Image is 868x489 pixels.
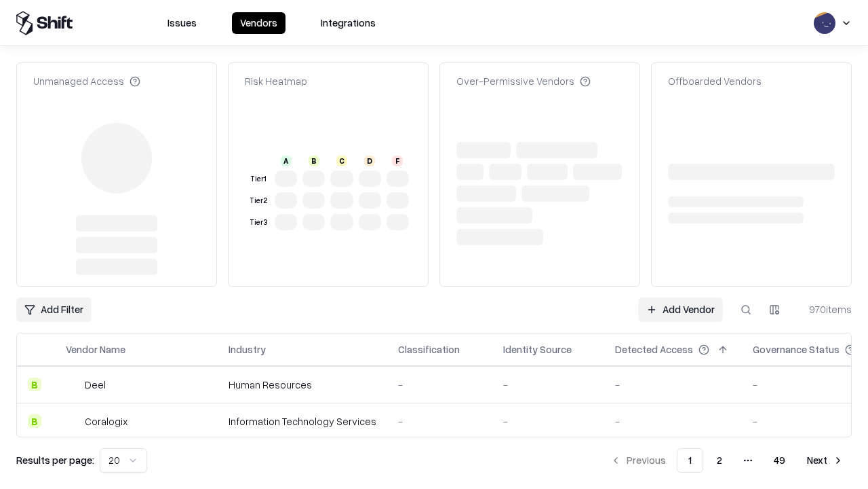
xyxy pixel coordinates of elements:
div: Detected Access [615,342,693,357]
div: Unmanaged Access [33,74,140,88]
div: - [615,414,731,429]
p: Results per page: [16,453,94,467]
div: - [398,378,481,392]
div: Tier 2 [248,195,269,206]
div: Over-Permissive Vendors [456,74,591,88]
div: B [28,378,41,391]
div: Risk Heatmap [245,74,307,88]
div: - [398,414,481,429]
div: Industry [229,342,266,357]
button: Issues [159,12,205,34]
button: 1 [677,448,703,473]
div: - [615,378,731,392]
div: 970 items [797,302,852,316]
div: Human Resources [229,378,376,392]
a: Add Vendor [638,297,723,322]
div: Information Technology Services [229,414,376,429]
div: Offboarded Vendors [668,74,762,88]
button: Vendors [232,12,285,34]
div: A [281,156,292,166]
div: Classification [398,342,460,357]
div: - [503,414,593,429]
div: Identity Source [503,342,572,357]
div: B [309,156,319,166]
div: Coralogix [85,414,127,429]
img: Deel [66,378,79,391]
nav: pagination [602,448,852,473]
button: Add Filter [16,297,92,322]
button: Integrations [313,12,384,34]
button: 2 [706,448,733,473]
div: Vendor Name [66,342,125,357]
img: Coralogix [66,414,79,428]
div: Tier 3 [248,217,269,228]
div: - [503,378,593,392]
div: D [364,156,375,166]
button: Next [799,448,852,473]
div: B [28,414,41,428]
div: Tier 1 [248,173,269,185]
div: F [392,156,403,166]
div: Governance Status [753,342,840,357]
button: 49 [763,448,796,473]
div: Deel [85,378,106,392]
div: C [336,156,347,166]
